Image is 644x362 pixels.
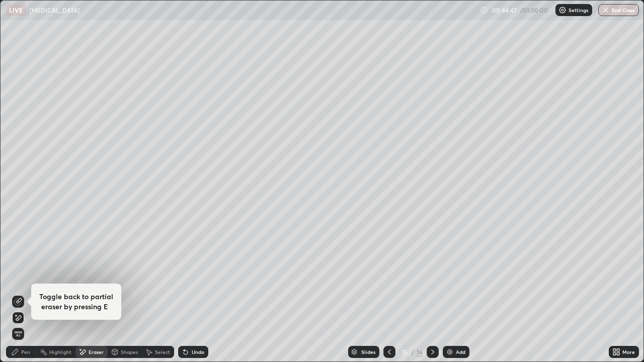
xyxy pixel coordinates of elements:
div: / [412,349,415,355]
div: Shapes [121,349,138,354]
button: End Class [598,4,639,16]
div: 15 [399,349,410,355]
div: Slides [361,349,375,354]
p: [MEDICAL_DATA] [30,6,79,14]
img: class-settings-icons [558,6,567,14]
p: Settings [569,8,588,13]
div: Pen [21,349,30,354]
h4: Toggle back to partial eraser by pressing E [39,292,113,312]
div: Select [155,349,170,354]
div: Undo [192,349,204,354]
div: More [622,349,635,354]
div: Highlight [49,349,71,354]
span: Erase all [13,331,24,337]
img: end-class-cross [602,6,610,14]
div: Eraser [89,349,104,354]
p: LIVE [9,6,23,14]
img: add-slide-button [446,348,454,356]
div: Add [456,349,465,354]
div: 16 [417,347,423,356]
